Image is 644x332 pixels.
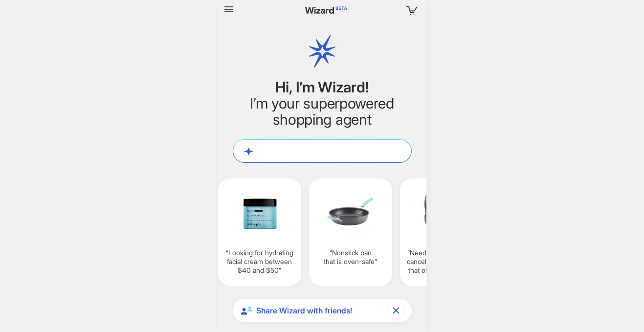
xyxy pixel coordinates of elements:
img: Nonstick%20pan%20that%20is%20ovensafe-91bcac04.png [313,184,388,241]
q: Looking for hydrating facial cream between $40 and $50 [222,248,297,275]
q: Nonstick pan that is oven-safe [313,248,388,266]
q: Need over-ear noise-canceling headphones that offer great sound quality and comfort for long use [404,248,479,275]
div: Nonstick pan that is oven-safe [309,178,392,286]
h1: Hi, I’m Wizard! [233,79,412,95]
div: Share Wizard with friends! [233,299,412,322]
img: Looking%20for%20hydrating%20facial%20cream%20between%2040%20and%2050-cd94efd8.png [222,184,297,241]
h2: I’m your superpowered shopping agent [233,95,412,128]
img: Need%20over-ear%20noise-canceling%20headphones%20that%20offer%20great%20sound%20quality%20and%20c... [404,184,479,241]
div: Need over-ear noise-canceling headphones that offer great sound quality and comfort for long use [400,178,483,286]
div: Looking for hydrating facial cream between $40 and $50 [218,178,301,286]
span: Share Wizard with friends! [256,306,384,316]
